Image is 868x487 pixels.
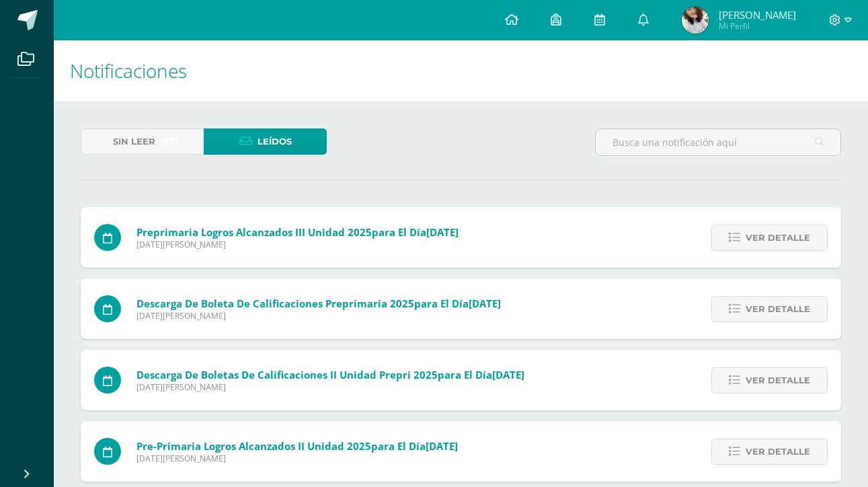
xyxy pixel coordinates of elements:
span: [DATE] [469,297,501,310]
span: Ver detalle [746,297,810,322]
span: [DATE][PERSON_NAME] [136,381,524,393]
span: [DATE] [426,439,458,453]
span: [DATE][PERSON_NAME] [136,239,459,250]
span: Pre-primaria Logros Alcanzados II Unidad 2025 [136,439,371,453]
span: Descarga de boletas de calificaciones II Unidad prepri 2025 [136,368,438,381]
input: Busca una notificación aquí [596,129,840,155]
span: Descarga de boleta de calificaciones preprimaria 2025 [136,297,414,310]
span: Preprimaria Logros Alcanzados III unidad 2025 [136,225,372,239]
span: Leídos [258,129,292,154]
span: para el día [136,297,501,310]
span: Mi Perfil [719,20,796,32]
span: Ver detalle [746,368,810,393]
span: Ver detalle [746,439,810,464]
span: Ver detalle [746,225,810,250]
span: [DATE] [492,368,524,381]
span: para el día [136,368,524,381]
a: Sin leer(77) [81,128,204,155]
span: [PERSON_NAME] [719,8,796,22]
span: [DATE] [426,225,459,239]
span: para el día [136,439,458,453]
span: [DATE][PERSON_NAME] [136,310,501,322]
span: Sin leer [113,129,155,154]
span: Notificaciones [70,58,187,83]
a: Leídos [204,128,327,155]
span: para el día [136,225,459,239]
span: (77) [161,129,178,154]
img: a52dba6eb43db7c5514659e75cac0f61.png [682,7,709,34]
span: [DATE][PERSON_NAME] [136,453,458,464]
